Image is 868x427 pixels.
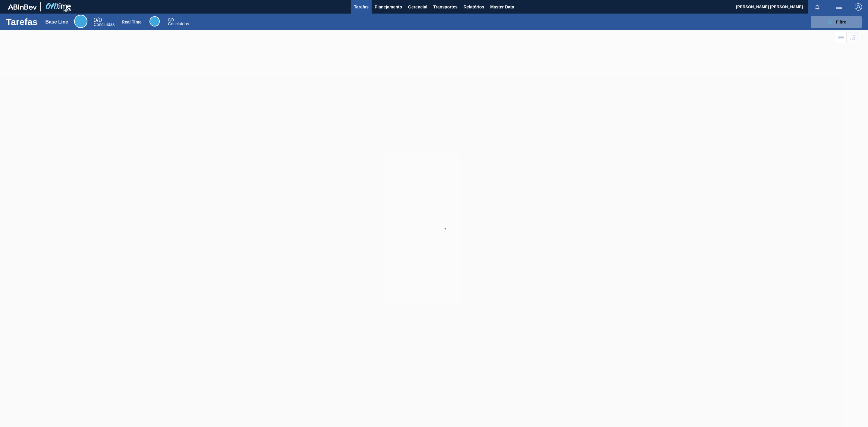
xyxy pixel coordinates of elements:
span: 0 [93,17,97,23]
span: Tarefas [354,3,369,11]
span: Transportes [433,3,458,11]
span: Concluídas [93,22,115,27]
div: Real Time [149,16,160,27]
div: Real Time [122,20,142,24]
div: Base Line [46,19,68,25]
span: Planejamento [375,3,402,11]
span: Master Data [490,3,514,11]
div: Base Line [74,15,87,28]
img: userActions [835,3,843,11]
span: 0 [168,17,170,22]
h1: Tarefas [6,18,38,25]
button: Filtro [811,16,862,28]
span: Filtro [836,20,847,24]
div: Real Time [168,18,189,26]
span: Relatórios [464,3,484,11]
span: / 0 [168,17,174,22]
span: Gerencial [408,3,427,11]
span: Concluídas [168,21,189,26]
span: / 0 [93,17,102,23]
div: Base Line [93,17,115,27]
img: Logout [855,3,862,11]
img: TNhmsLtSVTkK8tSr43FrP2fwEKptu5GPRR3wAAAABJRU5ErkJggg== [8,4,37,10]
button: Notificações [808,3,827,11]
